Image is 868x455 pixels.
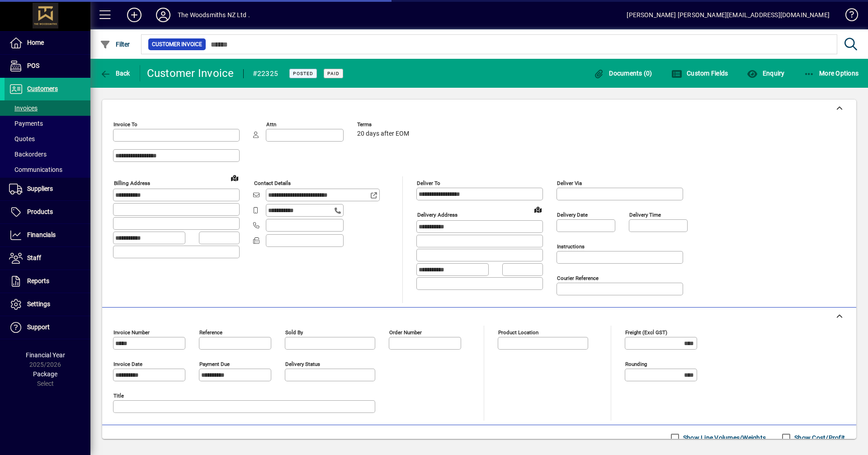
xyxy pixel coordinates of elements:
[33,370,57,378] span: Package
[625,361,647,367] mat-label: Rounding
[100,41,130,48] span: Filter
[557,212,588,218] mat-label: Delivery date
[498,329,538,336] mat-label: Product location
[285,329,303,336] mat-label: Sold by
[681,433,766,442] label: Show Line Volumes/Weights
[629,212,661,218] mat-label: Delivery time
[27,323,50,331] span: Support
[5,224,90,246] a: Financials
[5,201,90,223] a: Products
[5,32,90,54] a: Home
[557,180,582,186] mat-label: Deliver via
[5,293,90,316] a: Settings
[9,120,43,127] span: Payments
[417,180,440,186] mat-label: Deliver To
[98,36,132,52] button: Filter
[594,70,652,77] span: Documents (0)
[5,178,90,200] a: Suppliers
[147,66,234,81] div: Customer Invoice
[113,361,142,367] mat-label: Invoice date
[113,329,150,336] mat-label: Invoice number
[113,393,124,399] mat-label: Title
[27,85,58,92] span: Customers
[27,62,39,69] span: POS
[149,7,178,23] button: Profile
[27,39,44,46] span: Home
[625,329,667,336] mat-label: Freight (excl GST)
[199,329,222,336] mat-label: Reference
[557,275,599,281] mat-label: Courier Reference
[178,8,250,22] div: The Woodsmiths NZ Ltd .
[113,121,137,128] mat-label: Invoice To
[793,433,845,442] label: Show Cost/Profit
[531,202,545,217] a: View on map
[293,71,313,76] span: Posted
[5,316,90,339] a: Support
[357,122,411,128] span: Terms
[5,131,90,147] a: Quotes
[27,254,41,261] span: Staff
[253,66,278,81] div: #22325
[669,65,731,81] button: Custom Fields
[389,329,422,336] mat-label: Order number
[27,231,56,238] span: Financials
[5,100,90,116] a: Invoices
[627,8,830,22] div: [PERSON_NAME] [PERSON_NAME][EMAIL_ADDRESS][DOMAIN_NAME]
[5,55,90,77] a: POS
[839,2,857,31] a: Knowledge Base
[266,121,276,128] mat-label: Attn
[5,270,90,293] a: Reports
[285,361,320,367] mat-label: Delivery status
[802,65,861,81] button: More Options
[90,65,140,81] app-page-header-button: Back
[227,171,242,185] a: View on map
[9,104,38,112] span: Invoices
[100,70,130,77] span: Back
[5,162,90,177] a: Communications
[98,65,132,81] button: Back
[26,351,65,359] span: Financial Year
[120,7,149,23] button: Add
[591,65,655,81] button: Documents (0)
[27,185,53,192] span: Suppliers
[747,70,784,77] span: Enquiry
[557,243,585,250] mat-label: Instructions
[9,151,47,158] span: Backorders
[5,147,90,162] a: Backorders
[27,208,53,215] span: Products
[745,65,787,81] button: Enquiry
[9,166,62,173] span: Communications
[804,70,859,77] span: More Options
[27,300,50,308] span: Settings
[5,247,90,270] a: Staff
[357,130,409,137] span: 20 days after EOM
[152,40,202,49] span: Customer Invoice
[27,277,49,284] span: Reports
[327,71,340,76] span: Paid
[5,116,90,131] a: Payments
[199,361,230,367] mat-label: Payment due
[671,70,728,77] span: Custom Fields
[9,135,35,142] span: Quotes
